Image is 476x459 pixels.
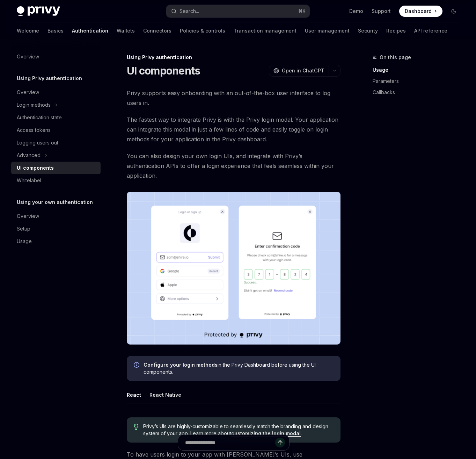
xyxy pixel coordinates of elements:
a: customizing the login modal [231,430,301,437]
span: ⌘ K [298,8,306,14]
button: Toggle dark mode [448,6,459,17]
span: Privy’s UIs are highly-customizable to seamlessly match the branding and design system of your ap... [143,423,334,437]
a: Policies & controls [180,22,225,39]
a: Demo [349,8,363,15]
a: Usage [373,64,465,76]
h5: Using your own authentication [17,198,93,206]
span: On this page [380,53,411,62]
a: Logging users out [11,136,101,149]
a: Authentication [72,22,108,39]
div: Overview [17,88,39,97]
a: Support [372,8,391,15]
a: Transaction management [234,22,296,39]
svg: Tip [134,424,139,430]
div: Search... [180,7,199,15]
h5: Using Privy authentication [17,74,82,83]
a: User management [305,22,350,39]
span: Open in ChatGPT [282,67,324,74]
span: in the Privy Dashboard before using the UI components. [144,361,334,375]
a: Dashboard [399,6,442,17]
a: UI components [11,162,101,174]
a: Access tokens [11,124,101,136]
div: Using Privy authentication [127,54,340,61]
a: Parameters [373,76,465,87]
div: Login methods [17,101,51,109]
a: Whitelabel [11,174,101,187]
a: Authentication state [11,111,101,124]
img: images/Onboard.png [127,192,340,345]
a: Security [358,22,378,39]
span: The fastest way to integrate Privy is with the Privy login modal. Your application can integrate ... [127,115,340,144]
a: Connectors [143,22,171,39]
div: Advanced [17,151,41,160]
a: Overview [11,50,101,63]
a: Recipes [386,22,406,39]
div: Access tokens [17,126,51,134]
span: You can also design your own login UIs, and integrate with Privy’s authentication APIs to offer a... [127,151,340,181]
a: Callbacks [373,87,465,98]
a: Wallets [117,22,135,39]
button: React Native [149,387,181,403]
a: Overview [11,86,101,99]
button: Search...⌘K [166,5,310,17]
a: Configure your login methods [144,362,218,368]
div: Authentication state [17,113,62,122]
a: Setup [11,223,101,235]
button: Send message [275,438,285,447]
a: Basics [47,22,64,39]
a: API reference [414,22,447,39]
div: Whitelabel [17,176,41,185]
span: Privy supports easy onboarding with an out-of-the-box user interface to log users in. [127,88,340,108]
button: React [127,387,141,403]
h1: UI components [127,64,200,77]
a: Usage [11,235,101,248]
a: Welcome [17,22,39,39]
img: dark logo [17,6,60,16]
div: Logging users out [17,139,58,147]
div: Overview [17,52,39,61]
button: Open in ChatGPT [269,65,329,77]
span: Dashboard [405,8,432,15]
div: UI components [17,164,54,172]
div: Setup [17,225,30,233]
svg: Info [134,362,141,369]
div: Usage [17,237,32,246]
a: Overview [11,210,101,223]
div: Overview [17,212,39,220]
